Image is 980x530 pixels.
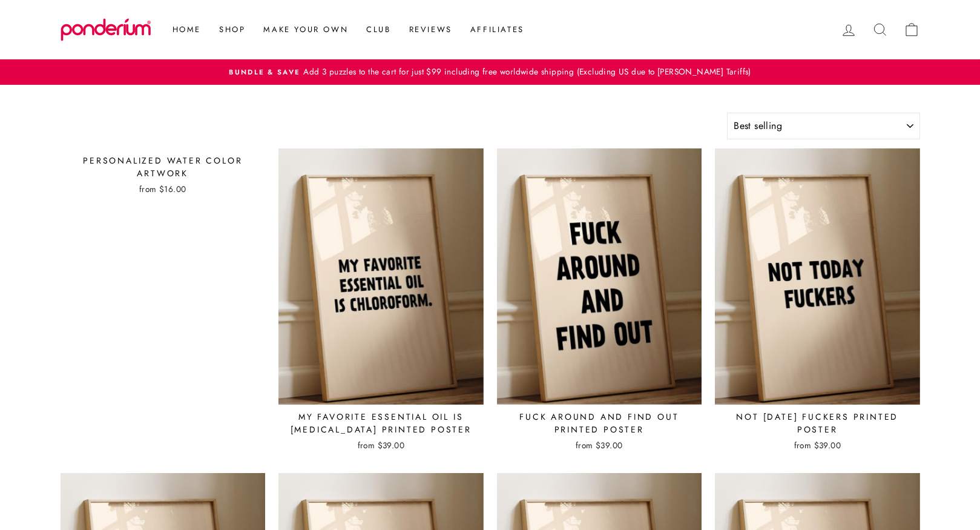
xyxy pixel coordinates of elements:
a: Not [DATE] Fuckers Printed Poster from $39.00 [715,148,920,455]
a: Shop [210,19,254,41]
span: Add 3 puzzles to the cart for just $99 including free worldwide shipping (Excluding US due to [PE... [300,65,751,78]
a: Make Your Own [254,19,357,41]
a: Affiliates [461,19,533,41]
div: Fuck Around And Find Out Printed Poster [497,411,702,436]
ul: Primary [157,19,533,41]
a: Bundle & SaveAdd 3 puzzles to the cart for just $99 including free worldwide shipping (Excluding ... [64,65,917,79]
div: from $39.00 [497,439,702,451]
img: Ponderium [61,18,151,41]
div: My Favorite Essential Oil Is [MEDICAL_DATA] Printed Poster [278,411,484,436]
div: Personalized Water Color Artwork [61,154,266,180]
a: My Favorite Essential Oil Is [MEDICAL_DATA] Printed Poster from $39.00 [278,148,484,455]
div: Not [DATE] Fuckers Printed Poster [715,411,920,436]
div: from $16.00 [61,183,266,195]
a: Home [163,19,210,41]
div: from $39.00 [278,439,484,451]
a: Personalized Water Color Artwork from $16.00 [61,148,266,199]
a: Club [357,19,400,41]
div: from $39.00 [715,439,920,451]
span: Bundle & Save [229,67,300,77]
a: Reviews [400,19,461,41]
a: Fuck Around And Find Out Printed Poster from $39.00 [497,148,702,455]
